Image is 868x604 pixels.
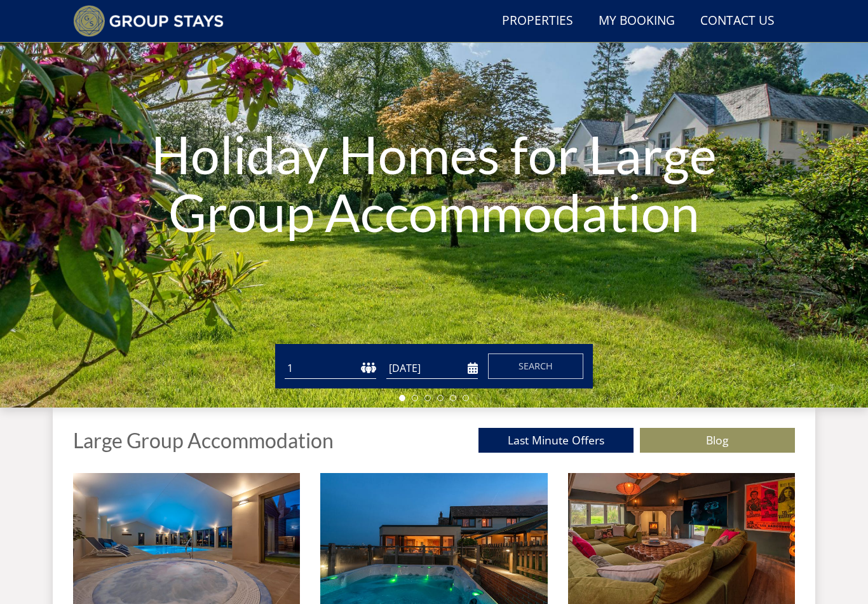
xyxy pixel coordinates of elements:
[73,5,224,37] img: Group Stays
[695,7,780,36] a: Contact Us
[488,354,583,380] button: Search
[73,430,334,452] h1: Large Group Accommodation
[130,100,738,266] h1: Holiday Homes for Large Group Accommodation
[478,429,634,453] a: Last Minute Offers
[519,360,553,373] span: Search
[497,7,578,36] a: Properties
[386,359,478,380] input: Arrival Date
[640,429,795,453] a: Blog
[593,7,680,36] a: My Booking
